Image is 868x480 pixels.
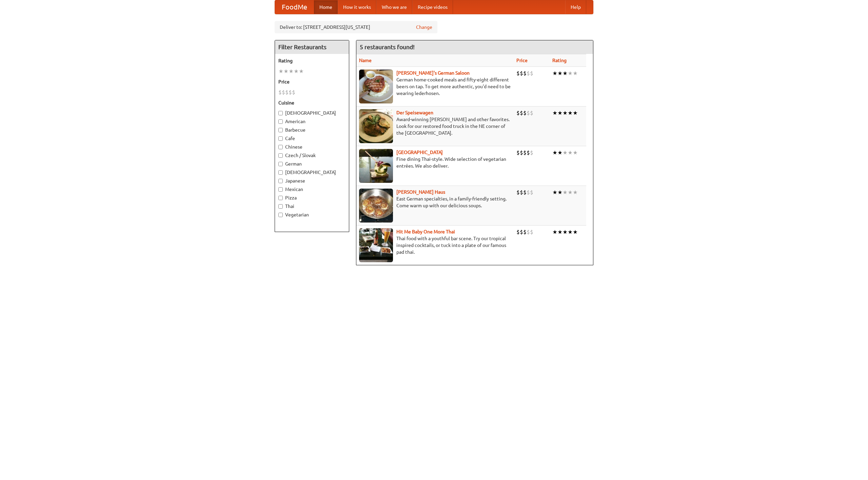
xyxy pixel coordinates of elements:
li: $ [282,89,285,96]
li: $ [516,189,520,196]
li: ★ [568,189,573,196]
li: ★ [283,68,289,75]
li: $ [527,70,530,77]
img: satay.jpg [359,149,393,183]
li: ★ [552,189,557,196]
input: American [278,119,283,124]
label: American [278,118,346,125]
li: $ [516,109,520,117]
label: Thai [278,203,346,210]
li: ★ [573,228,578,236]
li: ★ [563,70,568,77]
li: $ [523,189,527,196]
li: $ [516,70,520,77]
li: ★ [552,228,557,236]
li: $ [523,70,527,77]
li: $ [527,228,530,236]
li: $ [516,149,520,156]
label: Mexican [278,186,346,193]
input: Barbecue [278,128,283,132]
li: ★ [557,228,563,236]
input: Cafe [278,136,283,141]
a: Help [565,0,586,14]
input: Pizza [278,196,283,200]
li: $ [520,228,523,236]
li: ★ [563,228,568,236]
ng-pluralize: 5 restaurants found! [360,44,415,50]
input: Vegetarian [278,213,283,217]
li: $ [523,109,527,117]
label: Pizza [278,194,346,201]
li: ★ [563,149,568,156]
li: ★ [294,68,299,75]
li: $ [527,109,530,117]
a: Der Speisewagen [396,110,433,115]
li: $ [520,189,523,196]
li: ★ [568,109,573,117]
li: ★ [573,109,578,117]
li: ★ [557,149,563,156]
li: ★ [557,189,563,196]
li: ★ [552,109,557,117]
label: [DEMOGRAPHIC_DATA] [278,110,346,116]
a: [GEOGRAPHIC_DATA] [396,150,443,155]
p: East German specialties, in a family-friendly setting. Come warm up with our delicious soups. [359,195,511,209]
li: ★ [289,68,294,75]
li: $ [520,70,523,77]
label: Japanese [278,177,346,184]
label: Czech / Slovak [278,152,346,159]
li: ★ [573,149,578,156]
li: ★ [299,68,304,75]
li: ★ [573,70,578,77]
li: $ [278,89,282,96]
a: How it works [338,0,376,14]
li: $ [285,89,289,96]
li: ★ [552,149,557,156]
li: ★ [557,70,563,77]
a: Rating [552,58,567,63]
p: Award-winning [PERSON_NAME] and other favorites. Look for our restored food truck in the NE corne... [359,116,511,136]
a: Change [416,24,432,31]
li: $ [530,109,533,117]
img: babythai.jpg [359,228,393,262]
li: $ [527,149,530,156]
a: Recipe videos [412,0,453,14]
a: FoodMe [275,0,314,14]
li: ★ [563,109,568,117]
li: $ [289,89,292,96]
li: $ [520,109,523,117]
li: ★ [573,189,578,196]
a: Name [359,58,372,63]
a: Price [516,58,528,63]
li: $ [523,149,527,156]
input: Thai [278,204,283,209]
p: German home-cooked meals and fifty-eight different beers on tap. To get more authentic, you'd nee... [359,76,511,97]
li: ★ [568,149,573,156]
input: Czech / Slovak [278,153,283,158]
li: $ [530,149,533,156]
input: [DEMOGRAPHIC_DATA] [278,170,283,175]
p: Fine dining Thai-style. Wide selection of vegetarian entrées. We also deliver. [359,156,511,169]
h5: Rating [278,57,346,64]
input: German [278,162,283,166]
li: $ [530,70,533,77]
label: German [278,160,346,167]
div: Deliver to: [STREET_ADDRESS][US_STATE] [275,21,437,33]
h4: Filter Restaurants [275,40,349,54]
li: $ [292,89,295,96]
label: Chinese [278,143,346,150]
li: ★ [552,70,557,77]
li: ★ [278,68,283,75]
a: Home [314,0,338,14]
a: [PERSON_NAME]'s German Saloon [396,70,470,76]
li: $ [530,228,533,236]
label: Vegetarian [278,211,346,218]
li: $ [530,189,533,196]
li: ★ [568,228,573,236]
a: Who we are [376,0,412,14]
a: [PERSON_NAME] Haus [396,189,445,195]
